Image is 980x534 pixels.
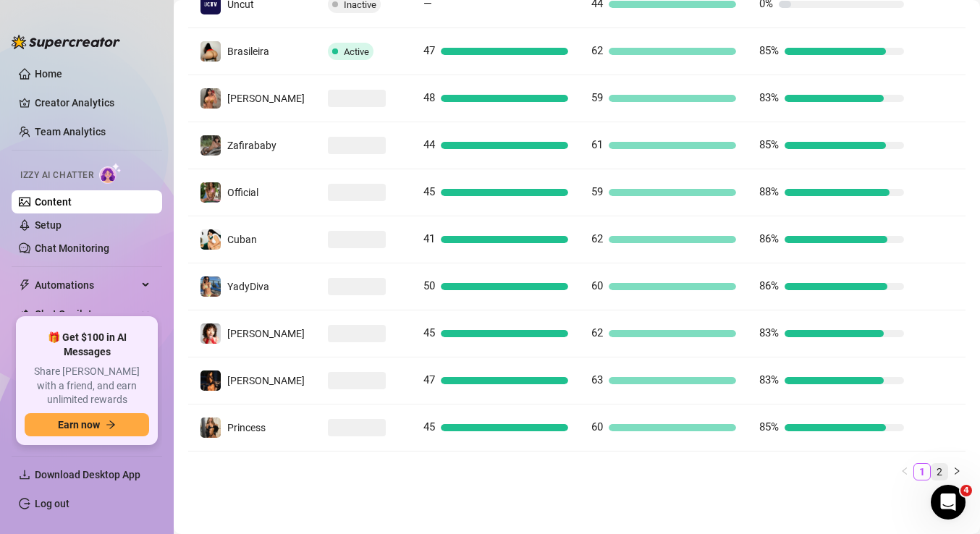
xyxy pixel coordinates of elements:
img: Cuban [200,229,221,250]
span: right [952,467,961,475]
span: Active [344,46,369,57]
span: 61 [591,138,603,151]
button: left [896,463,913,480]
li: Previous Page [896,463,913,480]
span: 59 [591,185,603,198]
span: 44 [423,138,435,151]
span: 62 [591,232,603,245]
img: Jessica [200,323,221,344]
span: Chat Copilot [35,302,138,326]
span: Cuban [227,234,257,245]
img: Princess [200,418,221,438]
span: Share [PERSON_NAME] with a friend, and earn unlimited rewards [25,365,149,407]
span: Download Desktop App [35,469,140,480]
img: logo-BBDzfeDw.svg [12,35,120,49]
span: Official [227,187,258,198]
span: 45 [423,420,435,433]
span: Automations [35,274,138,297]
a: 2 [932,464,947,480]
img: Vanessa [200,370,221,391]
li: 1 [913,463,931,480]
a: Setup [35,219,62,231]
a: Log out [35,498,69,509]
span: 85% [759,44,779,57]
span: 85% [759,420,779,433]
a: Chat Monitoring [35,242,109,254]
span: Princess [227,422,266,433]
span: 45 [423,326,435,339]
span: 50 [423,279,435,292]
span: Zafirababy [227,140,276,151]
span: 48 [423,91,435,104]
img: Brasileira [200,41,221,62]
img: AI Chatter [99,163,122,184]
li: Next Page [948,463,966,480]
span: 🎁 Get $100 in AI Messages [25,331,149,359]
span: 63 [591,373,603,386]
a: Content [35,196,72,208]
img: Priscilla [200,88,221,109]
img: Zafirababy [200,135,221,156]
span: 83% [759,373,779,386]
a: Team Analytics [35,126,106,137]
iframe: Intercom live chat [931,485,966,520]
span: 41 [423,232,435,245]
span: [PERSON_NAME] [227,328,305,339]
a: Creator Analytics [35,91,151,114]
span: 60 [591,420,603,433]
span: YadyDiva [227,281,269,292]
img: YadyDiva [200,276,221,297]
span: [PERSON_NAME] [227,375,305,386]
span: 59 [591,91,603,104]
span: 88% [759,185,779,198]
span: Izzy AI Chatter [20,169,93,182]
span: download [19,469,30,480]
span: 85% [759,138,779,151]
img: Official [200,182,221,203]
span: 86% [759,279,779,292]
span: 83% [759,326,779,339]
a: Home [35,68,62,80]
span: left [900,467,909,475]
span: 86% [759,232,779,245]
span: 45 [423,185,435,198]
span: thunderbolt [19,279,30,291]
span: Earn now [58,419,100,431]
a: 1 [914,464,930,480]
span: 62 [591,44,603,57]
li: 2 [931,463,948,480]
span: arrow-right [106,420,116,430]
button: right [948,463,966,480]
span: [PERSON_NAME] [227,93,305,104]
span: 60 [591,279,603,292]
span: 83% [759,91,779,104]
span: 47 [423,44,435,57]
span: 4 [960,485,972,496]
button: Earn nowarrow-right [25,413,149,436]
span: 47 [423,373,435,386]
span: Brasileira [227,46,269,57]
span: 62 [591,326,603,339]
img: Chat Copilot [19,309,28,319]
